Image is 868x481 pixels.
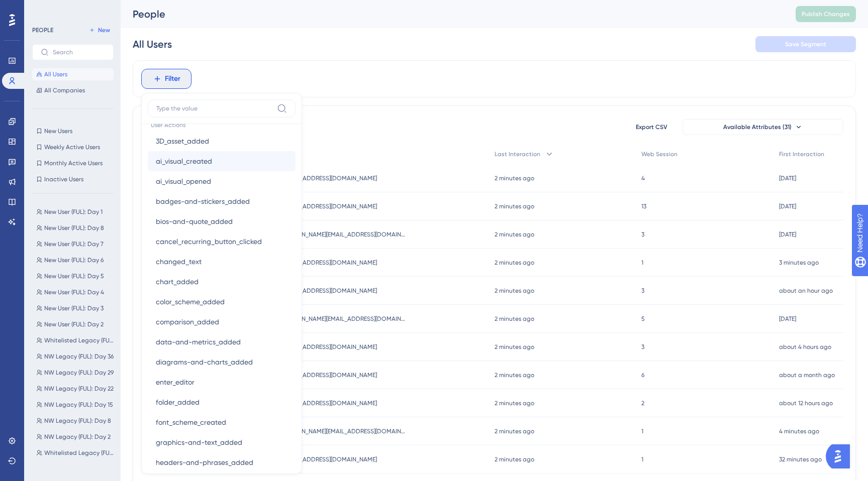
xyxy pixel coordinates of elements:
[495,175,534,182] time: 2 minutes ago
[281,230,407,238] span: [PERSON_NAME][EMAIL_ADDRESS][DOMAIN_NAME]
[44,175,83,183] span: Inactive Users
[32,84,114,96] button: All Companies
[44,288,104,296] span: New User (FUL): Day 4
[44,224,104,232] span: New User (FUL): Day 8
[495,372,534,379] time: 2 minutes ago
[779,203,796,210] time: [DATE]
[32,173,114,185] button: Inactive Users
[141,69,191,89] button: Filter
[44,70,67,78] span: All Users
[44,240,104,248] span: New User (FUL): Day 7
[32,238,120,250] button: New User (FUL): Day 7
[779,231,796,238] time: [DATE]
[53,49,105,56] input: Search
[32,125,114,137] button: New Users
[779,400,833,407] time: about 12 hours ago
[156,396,200,408] span: folder_added
[723,123,792,131] span: Available Attributes (31)
[44,272,104,280] span: New User (FUL): Day 5
[641,399,644,407] span: 2
[32,431,120,443] button: NW Legacy (FUL): Day 2
[148,452,296,472] button: headers-and-phrases_added
[156,296,225,308] span: color_scheme_added
[156,336,241,348] span: data-and-metrics_added
[32,222,120,234] button: New User (FUL): Day 8
[148,211,296,231] button: bios-and-quote_added
[32,318,120,330] button: New User (FUL): Day 2
[44,86,85,94] span: All Companies
[779,428,819,435] time: 4 minutes ago
[148,231,296,252] button: cancel_recurring_button_clicked
[281,455,377,463] span: [EMAIL_ADDRESS][DOMAIN_NAME]
[32,415,120,427] button: NW Legacy (FUL): Day 8
[281,399,377,407] span: [EMAIL_ADDRESS][DOMAIN_NAME]
[148,151,296,171] button: ai_visual_created
[44,256,104,264] span: New User (FUL): Day 6
[626,119,677,135] button: Export CSV
[44,143,100,151] span: Weekly Active Users
[32,286,120,298] button: New User (FUL): Day 4
[156,356,253,368] span: diagrams-and-charts_added
[44,369,114,377] span: NW Legacy (FUL): Day 29
[281,315,407,323] span: [PERSON_NAME][EMAIL_ADDRESS][DOMAIN_NAME]
[281,371,377,379] span: [EMAIL_ADDRESS][DOMAIN_NAME]
[641,174,645,182] span: 4
[641,202,646,210] span: 13
[156,195,250,207] span: badges-and-stickers_added
[156,235,262,248] span: cancel_recurring_button_clicked
[44,352,114,360] span: NW Legacy (FUL): Day 36
[641,371,644,379] span: 6
[148,312,296,332] button: comparison_added
[779,456,822,463] time: 32 minutes ago
[796,6,856,22] button: Publish Changes
[32,68,114,80] button: All Users
[495,203,534,210] time: 2 minutes ago
[641,427,643,435] span: 1
[148,292,296,312] button: color_scheme_added
[779,372,835,379] time: about a month ago
[281,343,377,351] span: [EMAIL_ADDRESS][DOMAIN_NAME]
[156,155,212,167] span: ai_visual_created
[44,449,116,457] span: Whitelisted Legacy (FUL): Day 1
[32,383,120,395] button: NW Legacy (FUL): Day 22
[641,230,644,238] span: 3
[148,252,296,272] button: changed_text
[156,316,219,328] span: comparison_added
[495,428,534,435] time: 2 minutes ago
[156,436,242,448] span: graphics-and-text_added
[156,416,226,428] span: font_scheme_created
[641,343,644,351] span: 3
[641,455,643,463] span: 1
[156,135,209,147] span: 3D_asset_added
[156,256,202,268] span: changed_text
[85,24,114,36] button: New
[683,119,843,135] button: Available Attributes (31)
[636,123,667,131] span: Export CSV
[785,40,826,48] span: Save Segment
[148,171,296,191] button: ai_visual_opened
[44,320,104,328] span: New User (FUL): Day 2
[495,343,534,350] time: 2 minutes ago
[148,432,296,452] button: graphics-and-text_added
[148,117,296,131] span: User Actions
[495,456,534,463] time: 2 minutes ago
[641,259,643,267] span: 1
[148,131,296,151] button: 3D_asset_added
[755,36,856,52] button: Save Segment
[44,304,104,312] span: New User (FUL): Day 3
[281,259,377,267] span: [EMAIL_ADDRESS][DOMAIN_NAME]
[44,401,113,409] span: NW Legacy (FUL): Day 15
[44,127,72,135] span: New Users
[156,276,199,288] span: chart_added
[156,104,273,112] input: Type the value
[44,336,116,344] span: Whitelisted Legacy (FUL): Day 2
[32,141,114,153] button: Weekly Active Users
[779,175,796,182] time: [DATE]
[98,26,110,34] span: New
[165,73,180,85] span: Filter
[148,412,296,432] button: font_scheme_created
[281,287,377,295] span: [EMAIL_ADDRESS][DOMAIN_NAME]
[148,352,296,372] button: diagrams-and-charts_added
[779,259,819,266] time: 3 minutes ago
